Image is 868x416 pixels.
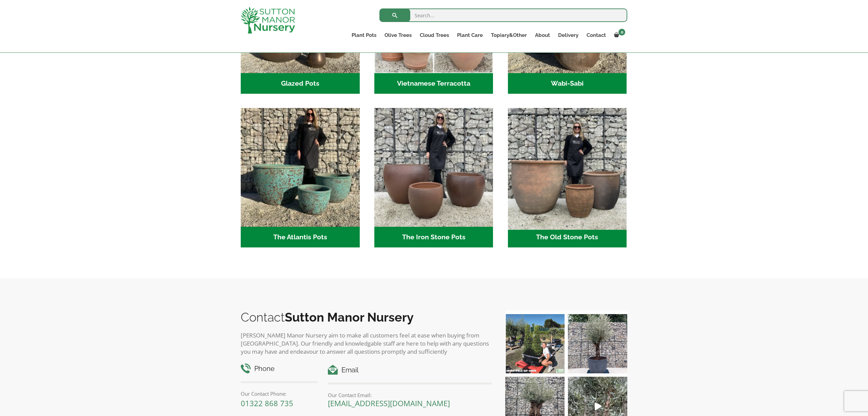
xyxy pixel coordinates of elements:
h2: Wabi-Sabi [508,73,627,94]
a: [EMAIL_ADDRESS][DOMAIN_NAME] [328,398,450,408]
img: A beautiful multi-stem Spanish Olive tree potted in our luxurious fibre clay pots 😍😍 [568,314,627,373]
img: The Old Stone Pots [505,105,630,230]
a: 01322 868 735 [241,398,293,408]
a: Delivery [554,30,583,40]
h4: Email [328,365,492,375]
img: The Iron Stone Pots [374,108,493,227]
img: logo [241,7,295,34]
p: [PERSON_NAME] Manor Nursery aim to make all customers feel at ease when buying from [GEOGRAPHIC_D... [241,331,492,356]
span: 0 [618,29,625,36]
img: The Atlantis Pots [241,108,360,227]
svg: Play [595,402,601,410]
a: 0 [610,30,627,40]
a: Visit product category The Iron Stone Pots [374,108,493,247]
h2: The Old Stone Pots [508,227,627,248]
h2: The Iron Stone Pots [374,227,493,248]
p: Our Contact Email: [328,391,492,399]
img: Our elegant & picturesque Angustifolia Cones are an exquisite addition to your Bay Tree collectio... [505,314,565,373]
a: About [531,30,554,40]
a: Visit product category The Old Stone Pots [508,108,627,247]
h2: Contact [241,310,492,324]
a: Topiary&Other [487,30,531,40]
a: Contact [583,30,610,40]
p: Our Contact Phone: [241,390,318,398]
b: Sutton Manor Nursery [285,310,414,324]
a: Olive Trees [380,30,416,40]
h2: The Atlantis Pots [241,227,360,248]
a: Cloud Trees [416,30,453,40]
h2: Vietnamese Terracotta [374,73,493,94]
input: Search... [379,8,627,22]
h2: Glazed Pots [241,73,360,94]
a: Visit product category The Atlantis Pots [241,108,360,247]
a: Plant Pots [348,30,380,40]
h4: Phone [241,364,318,374]
a: Plant Care [453,30,487,40]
